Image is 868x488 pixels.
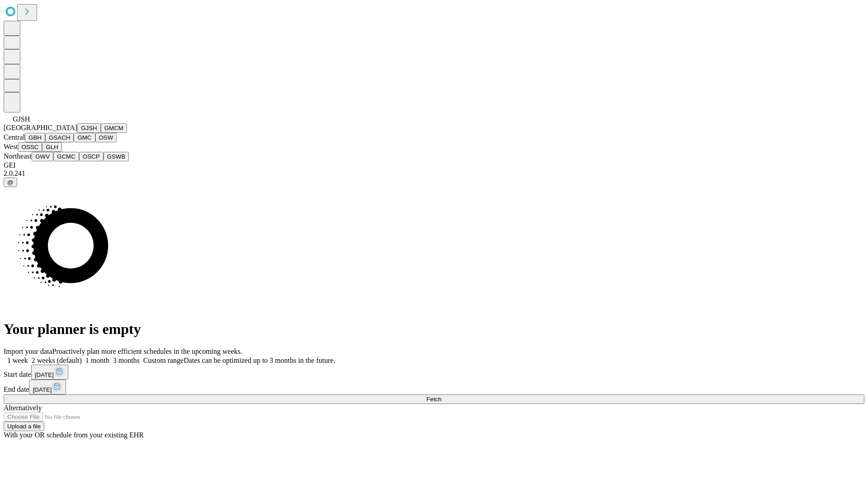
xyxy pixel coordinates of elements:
[74,133,95,142] button: GMC
[18,142,42,152] button: OSSC
[4,365,864,380] div: Start date
[4,321,864,338] h1: Your planner is empty
[35,371,54,378] span: [DATE]
[4,380,864,394] div: End date
[4,431,144,439] span: With your OR schedule from your existing EHR
[32,152,53,161] button: GWV
[95,133,117,142] button: OSW
[42,142,61,152] button: GLH
[4,161,864,169] div: GEI
[45,133,74,142] button: GSACH
[4,422,44,431] button: Upload a file
[32,357,82,364] span: 2 weeks (default)
[7,179,14,186] span: @
[33,386,52,393] span: [DATE]
[25,133,45,142] button: GBH
[143,357,184,364] span: Custom range
[4,133,25,141] span: Central
[4,143,18,150] span: West
[4,178,17,187] button: @
[77,123,101,133] button: GJSH
[85,357,109,364] span: 1 month
[53,152,79,161] button: GCMC
[426,396,441,403] span: Fetch
[4,124,77,131] span: [GEOGRAPHIC_DATA]
[29,380,66,394] button: [DATE]
[104,152,129,161] button: GSWB
[79,152,104,161] button: OSCP
[4,394,864,404] button: Fetch
[4,169,864,178] div: 2.0.241
[184,357,335,364] span: Dates can be optimized up to 3 months in the future.
[31,365,68,380] button: [DATE]
[4,152,32,160] span: Northeast
[113,357,140,364] span: 3 months
[4,404,42,412] span: Alternatively
[52,347,242,355] span: Proactively plan more efficient schedules in the upcoming weeks.
[4,347,52,355] span: Import your data
[7,357,28,364] span: 1 week
[101,123,127,133] button: GMCM
[13,115,30,123] span: GJSH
